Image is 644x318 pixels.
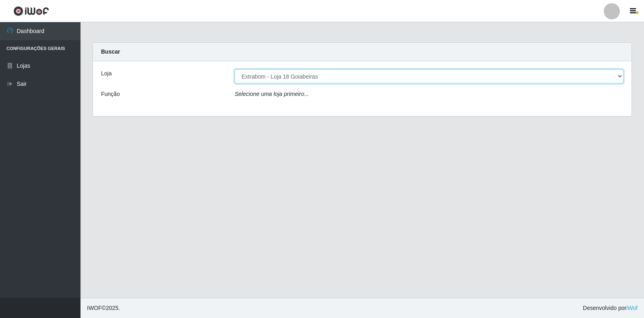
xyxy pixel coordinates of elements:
strong: Buscar [101,48,120,55]
span: IWOF [87,305,102,311]
label: Função [101,90,120,98]
i: Selecione uma loja primeiro... [235,91,309,97]
a: iWof [626,305,638,311]
span: Desenvolvido por [583,304,638,312]
img: CoreUI Logo [13,6,49,16]
span: © 2025 . [87,304,120,312]
label: Loja [101,69,111,78]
